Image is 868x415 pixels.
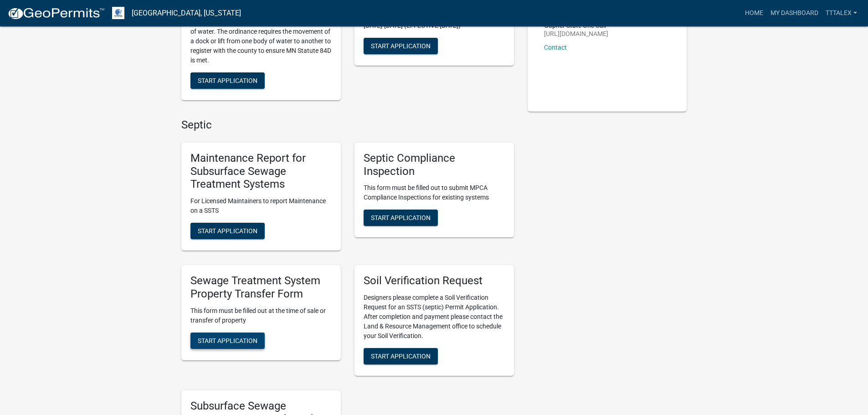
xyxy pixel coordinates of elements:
h5: Septic Compliance Inspection [364,152,505,178]
h4: Septic [181,118,514,132]
a: Home [741,5,767,22]
button: Start Application [190,223,265,239]
h5: Soil Verification Request [364,274,505,287]
button: Start Application [364,210,438,226]
button: Start Application [190,333,265,349]
a: TTTAlex [822,5,861,22]
p: This form must be filled out to submit MPCA Compliance Inspections for existing systems [364,183,505,202]
a: Contact [544,44,567,51]
span: Start Application [371,42,431,49]
p: Gopher State One Call [544,22,608,29]
p: [URL][DOMAIN_NAME] [544,31,608,37]
p: For Licensed Maintainers to report Maintenance on a SSTS [190,196,332,215]
span: Start Application [198,227,257,235]
span: Start Application [371,214,431,221]
button: Start Application [364,348,438,364]
p: This form must be filled out at the time of sale or transfer of property [190,306,332,325]
p: Designers please complete a Soil Verification Request for an SSTS (septic) Permit Application. Af... [364,293,505,341]
a: My Dashboard [767,5,822,22]
span: Start Application [198,337,257,344]
a: [GEOGRAPHIC_DATA], [US_STATE] [132,5,241,21]
h5: Maintenance Report for Subsurface Sewage Treatment Systems [190,152,332,191]
span: Start Application [371,353,431,360]
button: Start Application [190,72,265,89]
h5: Sewage Treatment System Property Transfer Form [190,274,332,301]
span: Start Application [198,77,257,84]
img: Otter Tail County, Minnesota [112,7,124,19]
button: Start Application [364,38,438,54]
